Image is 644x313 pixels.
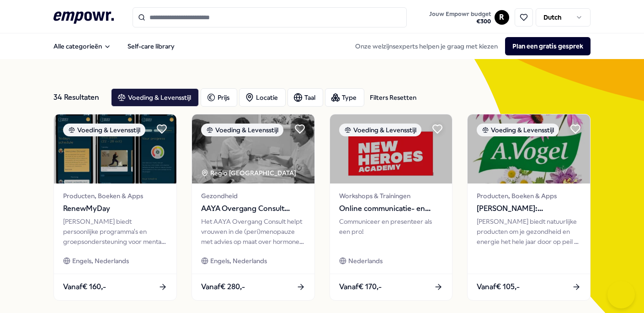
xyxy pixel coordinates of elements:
[339,281,382,293] span: Vanaf € 170,-
[63,281,106,293] span: Vanaf € 160,-
[239,88,286,107] button: Locatie
[63,203,167,215] span: RenewMyDay
[201,281,245,293] span: Vanaf € 280,-
[63,216,167,247] div: [PERSON_NAME] biedt persoonlijke programma's en groepsondersteuning voor mentale veerkracht en vi...
[429,18,491,25] span: € 300
[467,114,591,301] a: package imageVoeding & LevensstijlProducten, Boeken & Apps[PERSON_NAME]: Supplementen[PERSON_NAME...
[477,124,559,136] div: Voeding & Levensstijl
[192,114,314,183] img: package image
[426,8,495,27] a: Jouw Empowr budget€300
[468,114,590,183] img: package image
[111,88,199,107] button: Voeding & Levensstijl
[607,281,635,308] iframe: Help Scout Beacon - Open
[201,124,283,136] div: Voeding & Levensstijl
[370,92,416,103] div: Filters Resetten
[325,88,364,107] button: Type
[201,191,305,201] span: Gezondheid
[477,191,581,201] span: Producten, Boeken & Apps
[72,256,129,266] span: Engels, Nederlands
[330,114,453,301] a: package imageVoeding & LevensstijlWorkshops & TrainingenOnline communicatie- en presentatietraini...
[133,7,407,27] input: Search for products, categories or subcategories
[339,191,443,201] span: Workshops & Trainingen
[63,191,167,201] span: Producten, Boeken & Apps
[210,256,267,266] span: Engels, Nederlands
[477,281,520,293] span: Vanaf € 105,-
[46,37,118,55] button: Alle categorieën
[330,114,452,183] img: package image
[53,88,104,107] div: 34 Resultaten
[477,203,581,215] span: [PERSON_NAME]: Supplementen
[339,124,421,136] div: Voeding & Levensstijl
[348,37,591,55] div: Onze welzijnsexperts helpen je graag met kiezen
[287,88,323,107] button: Taal
[427,9,493,27] button: Jouw Empowr budget€300
[505,37,591,55] button: Plan een gratis gesprek
[54,114,176,183] img: package image
[201,216,305,247] div: Het AAYA Overgang Consult helpt vrouwen in de (peri)menopauze met advies op maat over hormonen, m...
[339,216,443,247] div: Communiceer en presenteer als een pro!
[201,168,298,178] div: Regio [GEOGRAPHIC_DATA]
[495,10,509,25] button: R
[46,37,182,55] nav: Main
[120,37,182,55] a: Self-care library
[477,216,581,247] div: [PERSON_NAME] biedt natuurlijke producten om je gezondheid en energie het hele jaar door op peil ...
[53,114,177,301] a: package imageVoeding & LevensstijlProducten, Boeken & AppsRenewMyDay[PERSON_NAME] biedt persoonli...
[339,203,443,215] span: Online communicatie- en presentatietrainingen – New Heroes Academy
[201,88,237,107] button: Prijs
[192,114,315,301] a: package imageVoeding & LevensstijlRegio [GEOGRAPHIC_DATA] GezondheidAAYA Overgang Consult Gynaeco...
[348,256,383,266] span: Nederlands
[63,124,145,136] div: Voeding & Levensstijl
[429,11,491,18] span: Jouw Empowr budget
[201,203,305,215] span: AAYA Overgang Consult Gynaecoloog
